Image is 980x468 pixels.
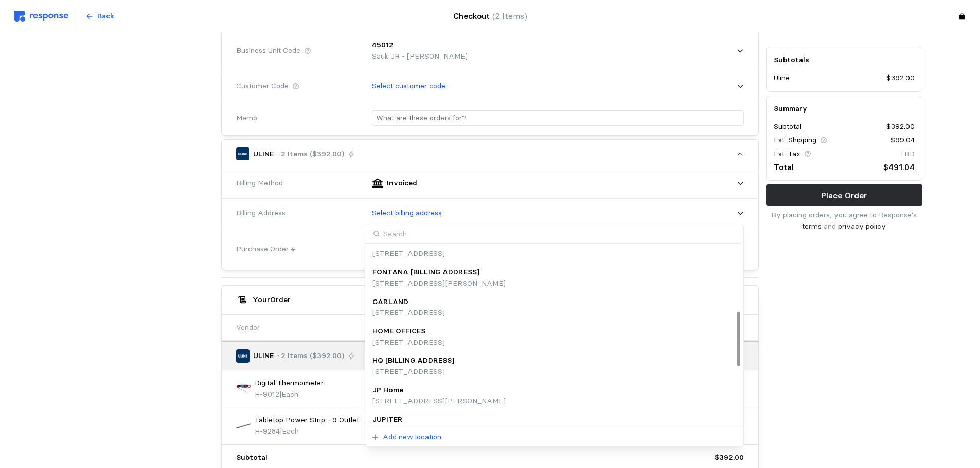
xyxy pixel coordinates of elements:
[821,189,867,202] p: Place Order
[383,432,441,443] p: Add new location
[372,51,468,62] p: Sauk JR - [PERSON_NAME]
[774,148,800,160] p: Est. Tax
[236,113,257,124] span: Memo
[900,148,915,160] p: TBD
[774,121,801,133] p: Subtotal
[222,169,758,270] div: ULINE· 2 Items ($392.00)
[774,135,816,146] p: Est. Shipping
[372,366,454,378] p: [STREET_ADDRESS]
[883,161,915,174] p: $491.04
[372,248,445,259] p: [STREET_ADDRESS]
[280,426,299,436] span: | Each
[453,10,527,23] h4: Checkout
[222,286,758,314] button: YourOrder
[372,355,454,366] p: HQ [BILLING ADDRESS]
[222,140,758,169] button: ULINE· 2 Items ($392.00)
[372,385,403,396] p: JP Home
[80,7,120,26] button: Back
[886,121,915,133] p: $392.00
[255,426,280,436] span: H-9284
[279,389,298,399] span: | Each
[372,267,479,278] p: FONTANA [BILLING ADDRESS]
[236,418,251,433] img: H-9284
[890,135,915,146] p: $99.04
[774,161,794,174] p: Total
[236,381,251,396] img: H-9012
[236,244,296,255] span: Purchase Order #
[236,81,289,92] span: Customer Code
[372,296,408,308] p: GARLAND
[372,278,506,289] p: [STREET_ADDRESS][PERSON_NAME]
[365,224,741,244] input: Search
[387,178,417,189] p: Invoiced
[886,73,915,84] p: $392.00
[253,350,274,362] p: ULINE
[774,103,915,114] h5: Summary
[715,452,744,463] p: $392.00
[236,45,300,57] span: Business Unit Code
[253,294,291,305] h5: Your Order
[236,322,260,333] p: Vendor
[376,111,740,126] input: What are these orders for?
[774,54,915,65] h5: Subtotals
[372,40,394,51] p: 45012
[372,326,425,337] p: HOME OFFICES
[236,208,286,219] span: Billing Address
[492,11,527,21] span: (2 Items)
[371,431,442,443] button: Add new location
[14,11,68,22] img: svg%3e
[372,414,403,425] p: JUPITER
[774,73,790,84] p: Uline
[253,148,274,160] p: ULINE
[766,184,922,206] button: Place Order
[372,396,506,407] p: [STREET_ADDRESS][PERSON_NAME]
[372,81,446,92] p: Select customer code
[372,337,445,348] p: [STREET_ADDRESS]
[372,307,445,319] p: [STREET_ADDRESS]
[236,178,283,189] span: Billing Method
[255,389,279,399] span: H-9012
[838,221,886,231] a: privacy policy
[277,350,344,362] p: · 2 Items ($392.00)
[277,148,344,160] p: · 2 Items ($392.00)
[372,208,442,219] p: Select billing address
[255,378,324,389] p: Digital Thermometer
[802,221,822,231] a: terms
[255,415,359,426] p: Tabletop Power Strip - 9 Outlet
[97,11,114,22] p: Back
[766,210,922,232] p: By placing orders, you agree to Response's and
[236,452,268,463] p: Subtotal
